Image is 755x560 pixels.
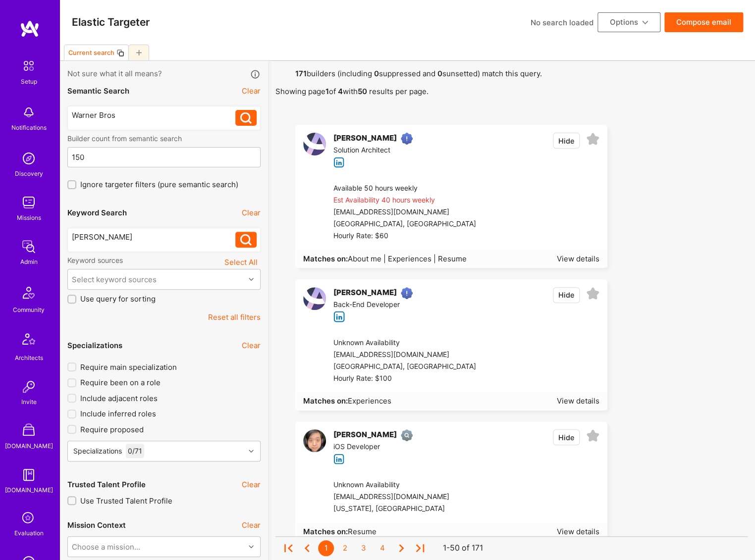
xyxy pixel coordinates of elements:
div: Architects [15,353,43,363]
div: Trusted Talent Profile [67,479,146,490]
span: Ignore targeter filters (pure semantic search) [80,179,238,190]
div: Hourly Rate: $100 [333,373,476,385]
div: Solution Architect [333,145,417,156]
a: User Avatar [303,287,326,322]
div: 0 / 71 [126,444,144,458]
div: Mission Context [67,520,126,530]
div: Hourly Rate: $60 [333,230,476,242]
p: Showing page of with results per page. [275,86,748,97]
img: bell [19,102,39,122]
strong: 0 [437,69,442,78]
span: Use query for sorting [80,294,156,304]
div: [DOMAIN_NAME] [5,485,53,495]
button: Select All [221,255,261,269]
strong: 0 [374,69,379,78]
i: icon ArrowDownBlack [642,20,648,26]
div: 2 [337,540,353,556]
div: Evaluation [14,528,44,538]
button: Hide [553,287,580,303]
div: View details [557,396,599,406]
div: [EMAIL_ADDRESS][DOMAIN_NAME] [333,491,466,503]
img: Architects [17,329,41,353]
button: Compose email [664,12,743,32]
i: icon Search [240,234,252,246]
label: Keyword sources [67,255,123,265]
i: icon EmptyStar [586,287,599,301]
img: A Store [19,421,39,441]
span: Resume [348,527,377,536]
button: Hide [553,133,580,149]
img: guide book [19,465,39,485]
div: [PERSON_NAME] [72,232,236,242]
div: Admin [20,256,38,267]
button: Options [597,12,660,32]
span: builders (including suppressed and sunsetted) match this query. [275,69,748,97]
div: Choose a mission... [72,541,140,552]
div: [GEOGRAPHIC_DATA], [GEOGRAPHIC_DATA] [333,361,476,373]
span: Not sure what it all means? [67,68,162,80]
div: Setup [21,76,37,87]
div: View details [557,526,599,537]
div: Invite [21,397,37,407]
strong: Matches on: [303,254,348,263]
span: Experiences [348,396,391,406]
i: icon Chevron [249,277,254,282]
div: Specializations [67,340,122,351]
img: Invite [19,377,39,397]
div: Keyword Search [67,207,127,218]
a: User Avatar [303,429,326,464]
div: Community [13,305,45,315]
img: discovery [19,149,39,168]
div: Unknown Availability [333,337,476,349]
div: Unknown Availability [333,479,466,491]
i: icon Search [240,112,252,124]
strong: 1 [325,87,329,96]
label: Builder count from semantic search [67,134,261,143]
div: iOS Developer [333,441,417,453]
div: [GEOGRAPHIC_DATA], [GEOGRAPHIC_DATA] [333,218,476,230]
strong: 4 [338,87,343,96]
strong: 171 [295,69,307,78]
div: Missions [17,212,41,223]
i: icon Plus [136,50,142,55]
img: Community [17,281,41,305]
img: High Potential User [401,133,413,145]
img: teamwork [19,193,39,212]
div: Discovery [15,168,43,179]
div: [PERSON_NAME] [333,429,397,441]
div: [US_STATE], [GEOGRAPHIC_DATA] [333,503,466,515]
img: User Avatar [303,429,326,452]
div: [PERSON_NAME] [333,287,397,299]
img: User Avatar [303,287,326,310]
strong: Matches on: [303,527,348,536]
div: Available 50 hours weekly [333,183,476,195]
h3: Elastic Targeter [72,16,150,28]
div: [EMAIL_ADDRESS][DOMAIN_NAME] [333,206,476,218]
div: Current search [68,49,114,56]
a: User Avatar [303,133,326,168]
div: Specializations [73,446,122,456]
div: Est Availability 40 hours weekly [333,195,476,206]
div: 4 [375,540,390,556]
div: Semantic Search [67,86,129,96]
div: Notifications [11,122,47,133]
button: Reset all filters [208,312,261,322]
div: Select keyword sources [72,274,157,285]
button: Clear [242,520,261,530]
button: Clear [242,340,261,351]
strong: 50 [358,87,367,96]
img: setup [18,55,39,76]
i: icon Chevron [249,449,254,454]
i: icon EmptyStar [586,429,599,443]
div: Back-End Developer [333,299,417,311]
span: Require been on a role [80,377,161,388]
i: icon SelectionTeam [19,509,38,528]
div: No search loaded [531,17,593,28]
div: [EMAIL_ADDRESS][DOMAIN_NAME] [333,349,476,361]
span: Include adjacent roles [80,393,158,404]
span: Include inferred roles [80,408,156,419]
button: Clear [242,207,261,218]
strong: Matches on: [303,396,348,406]
i: icon EmptyStar [586,133,599,146]
button: Hide [553,429,580,445]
